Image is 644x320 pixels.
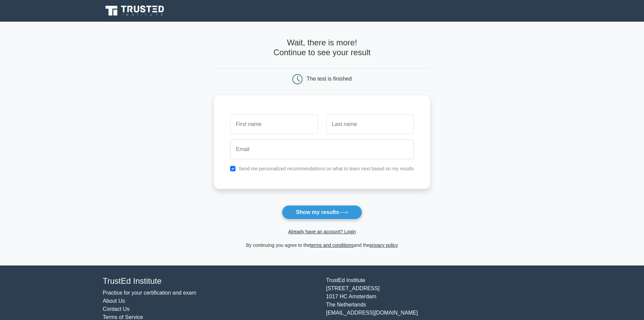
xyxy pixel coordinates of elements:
input: First name [230,114,318,134]
a: Already have an account? Login [288,229,356,234]
a: Terms of Service [103,314,143,320]
input: Email [230,140,414,159]
a: privacy policy [370,242,398,248]
label: Send me personalized recommendations on what to learn next based on my results [239,166,414,171]
a: Contact Us [103,306,130,312]
a: Practice for your certification and exam [103,290,197,296]
input: Last name [326,114,414,134]
h4: Wait, there is more! Continue to see your result [214,38,430,58]
a: terms and conditions [310,242,354,248]
button: Show my results [282,205,362,219]
div: By continuing you agree to the and the [210,241,434,249]
h4: TrustEd Institute [103,276,318,286]
div: The test is finished [307,76,352,82]
a: About Us [103,298,125,304]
